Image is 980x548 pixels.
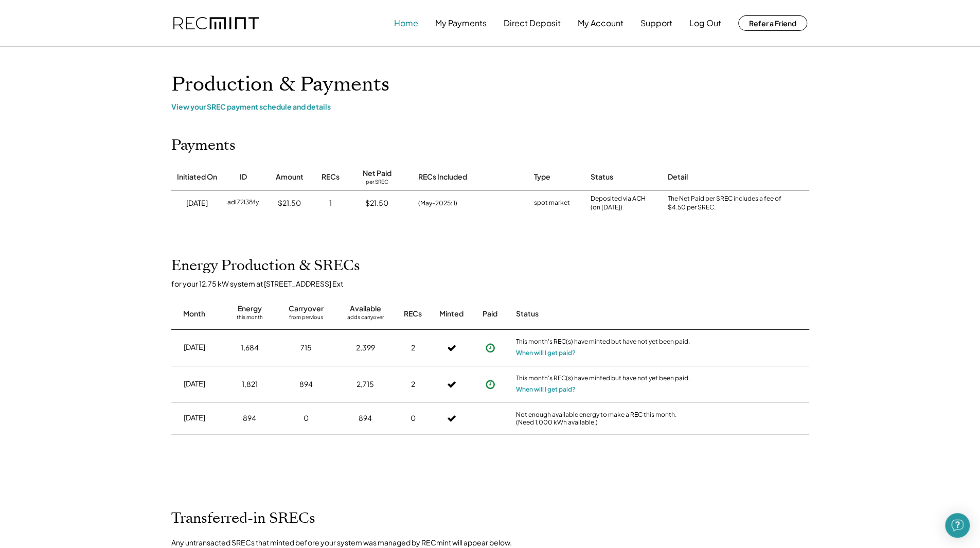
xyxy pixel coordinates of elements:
[668,195,786,212] div: The Net Paid per SREC includes a fee of $4.50 per SREC.
[278,198,301,208] div: $21.50
[516,309,691,319] div: Status
[640,13,672,33] button: Support
[238,304,262,314] div: Energy
[945,513,970,538] div: Open Intercom Messenger
[171,73,809,97] h1: Production & Payments
[591,172,613,182] div: Status
[483,340,498,356] button: Payment approved, but not yet initiated.
[578,13,623,33] button: My Account
[276,172,304,182] div: Amount
[186,198,208,208] div: [DATE]
[171,538,512,548] div: Any untransacted SRECs that minted before your system was managed by RECmint will appear below.
[184,413,205,423] div: [DATE]
[418,199,457,208] div: (May-2025: 1)
[183,309,205,319] div: Month
[177,172,217,182] div: Initiated On
[689,13,721,33] button: Log Out
[184,379,205,389] div: [DATE]
[591,195,646,212] div: Deposited via ACH (on [DATE])
[171,279,819,288] div: for your 12.75 kW system at [STREET_ADDRESS] Ext
[738,15,807,31] button: Refer a Friend
[356,343,375,353] div: 2,399
[435,13,487,33] button: My Payments
[359,413,372,423] div: 894
[365,198,388,208] div: $21.50
[366,179,388,186] div: per SREC
[350,304,381,314] div: Available
[304,413,309,423] div: 0
[289,304,324,314] div: Carryover
[516,338,691,348] div: This month's REC(s) have minted but have not yet been paid.
[483,309,497,319] div: Paid
[347,314,384,324] div: adds carryover
[394,13,418,33] button: Home
[363,168,391,179] div: Net Paid
[516,411,691,427] div: Not enough available energy to make a REC this month. (Need 1,000 kWh available.)
[171,137,236,154] h2: Payments
[289,314,323,324] div: from previous
[171,510,315,527] h2: Transferred-in SRECs
[504,13,561,33] button: Direct Deposit
[322,172,340,182] div: RECs
[240,172,247,182] div: ID
[184,342,205,352] div: [DATE]
[242,379,258,390] div: 1,821
[171,102,809,111] div: View your SREC payment schedule and details
[516,384,576,395] button: When will I get paid?
[243,413,256,423] div: 894
[300,343,312,353] div: 715
[237,314,263,324] div: this month
[173,17,259,30] img: recmint-logotype%403x.png
[439,309,464,319] div: Minted
[534,172,550,182] div: Type
[171,257,360,275] h2: Energy Production & SRECs
[516,374,691,384] div: This month's REC(s) have minted but have not yet been paid.
[357,379,374,390] div: 2,715
[241,343,259,353] div: 1,684
[516,348,576,358] button: When will I get paid?
[483,377,498,392] button: Payment approved, but not yet initiated.
[227,198,259,208] div: adl72l38fy
[411,343,415,353] div: 2
[534,198,570,208] div: spot market
[411,379,415,390] div: 2
[404,309,422,319] div: RECs
[668,172,688,182] div: Detail
[299,379,313,390] div: 894
[411,413,416,423] div: 0
[418,172,467,182] div: RECs Included
[329,198,332,208] div: 1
